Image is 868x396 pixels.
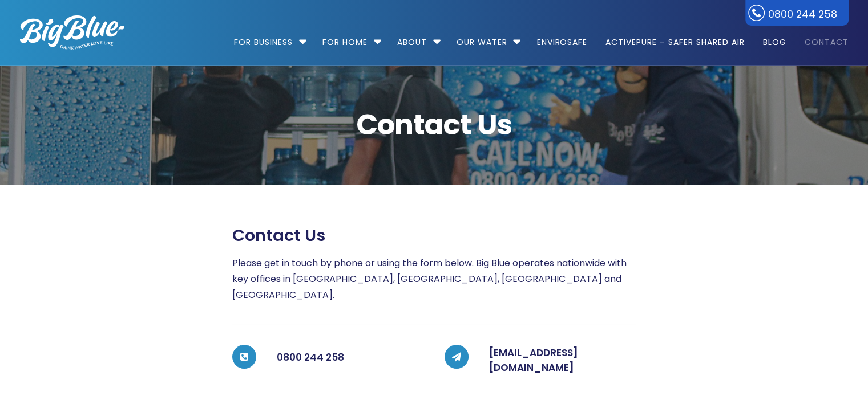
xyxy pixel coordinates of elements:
span: Contact us [232,226,325,246]
a: [EMAIL_ADDRESS][DOMAIN_NAME] [489,346,578,374]
span: Contact Us [20,111,849,139]
img: logo [20,15,124,50]
p: Please get in touch by phone or using the form below. Big Blue operates nationwide with key offic... [232,255,636,303]
h5: 0800 244 258 [277,346,424,369]
iframe: Chatbot [793,321,852,380]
